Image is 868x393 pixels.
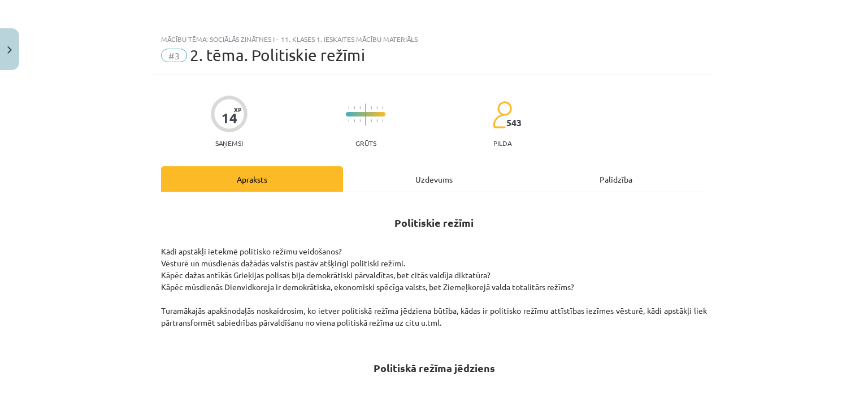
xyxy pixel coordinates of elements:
[376,106,377,109] img: icon-short-line-57e1e144782c952c97e751825c79c345078a6d821885a25fce030b3d8c18986b.svg
[374,361,495,374] strong: Politiskā režīma jēdziens
[371,119,372,122] img: icon-short-line-57e1e144782c952c97e751825c79c345078a6d821885a25fce030b3d8c18986b.svg
[359,119,361,122] img: icon-short-line-57e1e144782c952c97e751825c79c345078a6d821885a25fce030b3d8c18986b.svg
[222,110,237,126] div: 14
[161,166,343,192] div: Apraksts
[525,166,707,192] div: Palīdzība
[365,103,366,126] img: icon-long-line-d9ea69661e0d244f92f715978eff75569469978d946b2353a9bb055b3ed8787d.svg
[371,106,372,109] img: icon-short-line-57e1e144782c952c97e751825c79c345078a6d821885a25fce030b3d8c18986b.svg
[7,46,12,54] img: icon-close-lesson-0947bae3869378f0d4975bcd49f059093ad1ed9edebbc8119c70593378902aed.svg
[354,106,355,109] img: icon-short-line-57e1e144782c952c97e751825c79c345078a6d821885a25fce030b3d8c18986b.svg
[493,139,511,147] p: pilda
[359,106,361,109] img: icon-short-line-57e1e144782c952c97e751825c79c345078a6d821885a25fce030b3d8c18986b.svg
[382,119,383,122] img: icon-short-line-57e1e144782c952c97e751825c79c345078a6d821885a25fce030b3d8c18986b.svg
[190,46,365,64] span: 2. tēma. Politiskie režīmi
[348,106,349,109] img: icon-short-line-57e1e144782c952c97e751825c79c345078a6d821885a25fce030b3d8c18986b.svg
[492,101,512,129] img: students-c634bb4e5e11cddfef0936a35e636f08e4e9abd3cc4e673bd6f9a4125e45ecb1.svg
[161,245,707,329] p: Kādi apstākļi ietekmē politisko režīmu veidošanos? Vēsturē un mūsdienās dažādās valstīs pastāv at...
[234,106,241,113] span: XP
[348,119,349,122] img: icon-short-line-57e1e144782c952c97e751825c79c345078a6d821885a25fce030b3d8c18986b.svg
[211,139,248,147] p: Saņemsi
[343,166,525,192] div: Uzdevums
[161,49,187,62] span: #3
[355,139,376,147] p: Grūts
[506,118,522,128] span: 543
[376,119,377,122] img: icon-short-line-57e1e144782c952c97e751825c79c345078a6d821885a25fce030b3d8c18986b.svg
[382,106,383,109] img: icon-short-line-57e1e144782c952c97e751825c79c345078a6d821885a25fce030b3d8c18986b.svg
[394,216,474,229] strong: Politiskie režīmi
[354,119,355,122] img: icon-short-line-57e1e144782c952c97e751825c79c345078a6d821885a25fce030b3d8c18986b.svg
[161,35,707,43] div: Mācību tēma: Sociālās zinātnes i - 11. klases 1. ieskaites mācību materiāls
